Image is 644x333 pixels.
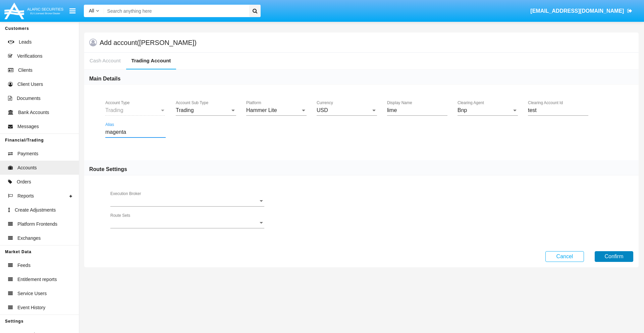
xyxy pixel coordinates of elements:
[530,8,624,14] span: [EMAIL_ADDRESS][DOMAIN_NAME]
[15,207,56,214] span: Create Adjustments
[89,75,120,82] h6: Main Details
[18,109,49,116] span: Bank Accounts
[17,221,57,228] span: Platform Frontends
[317,107,328,113] span: USD
[17,164,37,171] span: Accounts
[110,220,258,226] span: Route Sets
[84,7,104,14] a: All
[110,198,258,204] span: Execution Broker
[17,150,38,157] span: Payments
[17,276,57,283] span: Entitlement reports
[100,40,197,45] h5: Add account ([PERSON_NAME])
[19,39,32,46] span: Leads
[105,107,123,113] span: Trading
[17,53,42,60] span: Verifications
[89,166,127,173] h6: Route Settings
[595,251,633,262] button: Confirm
[17,192,34,200] span: Reports
[246,107,277,113] span: Hammer Lite
[17,178,31,185] span: Orders
[527,2,636,20] a: [EMAIL_ADDRESS][DOMAIN_NAME]
[3,1,64,21] img: Logo image
[89,8,94,13] span: All
[18,67,33,74] span: Clients
[545,251,584,262] button: Cancel
[458,107,467,113] span: Bnp
[17,123,39,130] span: Messages
[17,81,43,88] span: Client Users
[17,304,45,311] span: Event History
[17,262,31,269] span: Feeds
[17,290,47,297] span: Service Users
[104,5,247,17] input: Search
[17,235,41,242] span: Exchanges
[17,95,41,102] span: Documents
[176,107,194,113] span: Trading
